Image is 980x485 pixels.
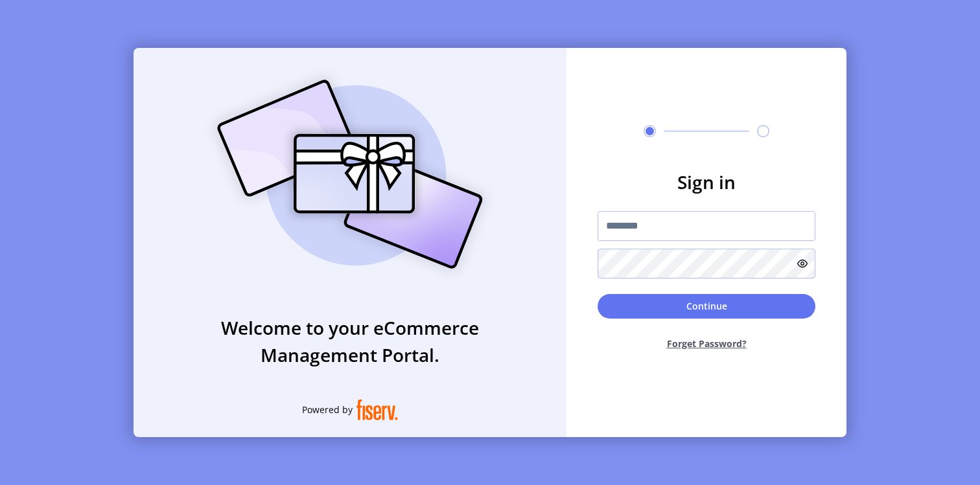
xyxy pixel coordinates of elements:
[134,314,566,368] h3: Welcome to your eCommerce Management Portal.
[598,294,815,319] button: Continue
[598,326,815,361] button: Forget Password?
[302,403,353,416] span: Powered by
[198,65,502,283] img: card_Illustration.svg
[598,168,815,196] h3: Sign in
